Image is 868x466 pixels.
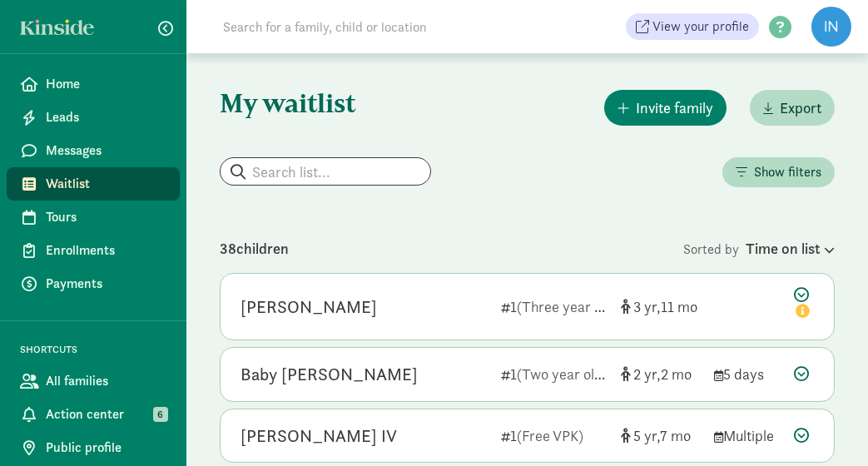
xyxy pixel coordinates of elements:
span: Messages [46,141,166,161]
span: Public profile [46,438,166,458]
span: 3 [633,297,661,316]
div: Arthur Williams IV [241,423,397,449]
div: [object Object] [621,363,701,385]
input: Search for a family, child or location [213,10,626,43]
button: Export [750,90,835,126]
div: Time on list [746,237,835,260]
a: Action center 6 [7,398,180,431]
div: Baby Buccheri [241,361,418,388]
span: Tours [46,207,166,227]
div: 5 days [714,363,781,385]
div: 1 [501,424,608,447]
span: Leads [46,107,166,127]
a: Leads [7,101,180,134]
div: Palmer Halbig [241,294,377,320]
a: Home [7,67,180,101]
span: 2 [633,364,661,384]
span: Show filters [754,162,821,182]
div: [object Object] [621,295,701,318]
div: 38 children [220,237,683,260]
div: Multiple [714,424,781,447]
a: Tours [7,201,180,234]
a: Messages [7,134,180,167]
span: Waitlist [46,174,166,194]
span: Action center [46,404,166,424]
span: Home [46,74,166,94]
span: 5 [633,426,660,445]
span: Payments [46,274,166,294]
button: Invite family [604,90,727,126]
span: 11 [661,297,697,316]
a: Public profile [7,431,180,464]
div: Sorted by [683,237,835,260]
span: Export [780,97,821,119]
a: Enrollments [7,234,180,267]
div: 1 [501,363,608,385]
span: View your profile [652,17,749,37]
iframe: Chat Widget [785,386,868,466]
a: Waitlist [7,167,180,201]
a: Payments [7,267,180,300]
span: All families [46,371,166,391]
span: 7 [660,426,691,445]
span: 2 [661,364,692,384]
div: 1 [501,295,608,318]
a: View your profile [626,13,759,40]
button: Show filters [722,157,835,187]
input: Search list... [221,158,430,185]
span: Invite family [636,97,713,119]
div: [object Object] [621,424,701,447]
span: (Free VPK) [517,426,583,445]
span: (Three year olds) [517,297,624,316]
span: Enrollments [46,240,166,260]
h1: My waitlist [220,87,419,120]
a: All families [7,364,180,398]
span: (Two year olds) [517,364,613,384]
span: 6 [153,407,168,422]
